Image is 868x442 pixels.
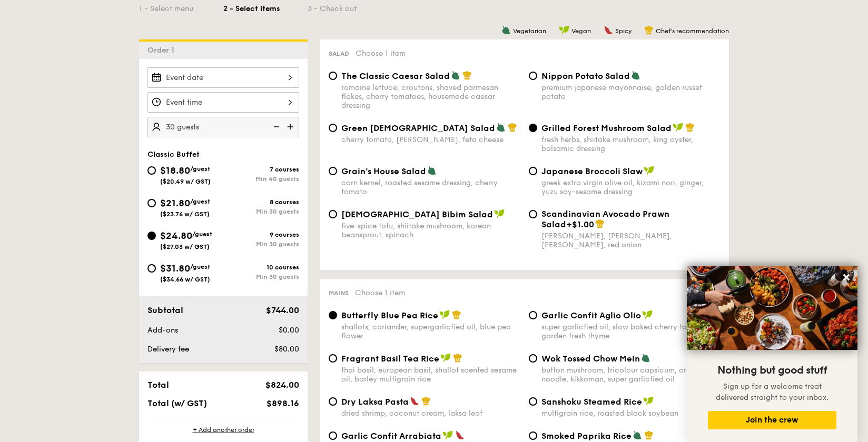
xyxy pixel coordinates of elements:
img: icon-reduce.1d2dbef1.svg [268,117,283,137]
input: Grilled Forest Mushroom Saladfresh herbs, shiitake mushroom, king oyster, balsamic dressing [529,124,537,132]
span: Nippon Potato Salad [541,71,630,81]
span: Add-ons [147,326,178,335]
button: Close [838,269,855,286]
div: [PERSON_NAME], [PERSON_NAME], [PERSON_NAME], red onion [541,232,721,249]
span: ($34.66 w/ GST) [160,276,210,283]
span: Sanshoku Steamed Rice [541,397,642,407]
img: icon-vegetarian.fe4039eb.svg [633,430,642,440]
img: icon-chef-hat.a58ddaea.svg [595,219,605,228]
img: icon-spicy.37a8142b.svg [455,430,465,440]
span: +$1.00 [566,219,594,229]
span: Scandinavian Avocado Prawn Salad [541,209,669,229]
div: romaine lettuce, croutons, shaved parmesan flakes, cherry tomatoes, housemade caesar dressing [341,83,520,110]
div: greek extra virgin olive oil, kizami nori, ginger, yuzu soy-sesame dressing [541,178,721,196]
div: fresh herbs, shiitake mushroom, king oyster, balsamic dressing [541,135,721,153]
input: [DEMOGRAPHIC_DATA] Bibim Saladfive-spice tofu, shiitake mushroom, korean beansprout, spinach [329,210,337,218]
div: Min 30 guests [223,208,299,215]
span: Salad [329,50,349,57]
img: icon-vegan.f8ff3823.svg [559,25,569,35]
div: super garlicfied oil, slow baked cherry tomatoes, garden fresh thyme [541,323,721,340]
span: Choose 1 item [356,49,406,58]
div: shallots, coriander, supergarlicfied oil, blue pea flower [341,323,520,340]
img: icon-vegan.f8ff3823.svg [439,310,450,319]
div: premium japanese mayonnaise, golden russet potato [541,83,721,101]
input: Japanese Broccoli Slawgreek extra virgin olive oil, kizami nori, ginger, yuzu soy-sesame dressing [529,167,537,175]
img: icon-chef-hat.a58ddaea.svg [453,353,462,363]
span: Total [147,380,169,390]
span: Butterfly Blue Pea Rice [341,310,438,320]
div: cherry tomato, [PERSON_NAME], feta cheese [341,135,520,144]
img: icon-vegan.f8ff3823.svg [673,123,683,132]
span: Wok Tossed Chow Mein [541,354,640,364]
span: $824.00 [265,380,299,390]
img: icon-chef-hat.a58ddaea.svg [421,396,431,406]
input: $24.80/guest($27.03 w/ GST)9 coursesMin 30 guests [147,232,156,240]
span: Subtotal [147,305,183,315]
input: Event time [147,92,299,113]
div: 8 courses [223,198,299,206]
span: $21.80 [160,197,190,209]
input: Sanshoku Steamed Ricemultigrain rice, roasted black soybean [529,397,537,406]
span: Grain's House Salad [341,166,426,176]
input: $31.80/guest($34.66 w/ GST)10 coursesMin 30 guests [147,264,156,273]
span: Order 1 [147,46,179,55]
img: icon-vegetarian.fe4039eb.svg [427,166,437,175]
span: Dry Laksa Pasta [341,397,409,407]
img: icon-vegan.f8ff3823.svg [440,353,451,363]
span: $898.16 [267,398,299,408]
span: Vegan [571,27,591,35]
span: Total (w/ GST) [147,398,207,408]
input: Scandinavian Avocado Prawn Salad+$1.00[PERSON_NAME], [PERSON_NAME], [PERSON_NAME], red onion [529,210,537,218]
span: $0.00 [279,326,299,335]
div: 10 courses [223,264,299,271]
span: $18.80 [160,165,190,176]
span: /guest [190,263,210,270]
span: /guest [190,165,210,173]
div: five-spice tofu, shiitake mushroom, korean beansprout, spinach [341,222,520,239]
span: Garlic Confit Arrabiata [341,431,441,441]
div: 9 courses [223,231,299,238]
img: DSC07876-Edit02-Large.jpeg [687,266,857,350]
input: Garlic Confit Aglio Oliosuper garlicfied oil, slow baked cherry tomatoes, garden fresh thyme [529,311,537,319]
img: icon-vegetarian.fe4039eb.svg [451,71,460,80]
img: icon-add.58712e84.svg [283,117,299,137]
div: multigrain rice, roasted black soybean [541,409,721,418]
span: Green [DEMOGRAPHIC_DATA] Salad [341,123,495,133]
div: dried shrimp, coconut cream, laksa leaf [341,409,520,418]
img: icon-chef-hat.a58ddaea.svg [462,71,472,80]
img: icon-vegan.f8ff3823.svg [494,209,505,218]
div: Min 30 guests [223,240,299,248]
span: ($27.03 w/ GST) [160,243,210,250]
div: button mushroom, tricolour capsicum, cripsy egg noodle, kikkoman, super garlicfied oil [541,366,721,384]
img: icon-vegan.f8ff3823.svg [642,310,653,319]
span: Japanese Broccoli Slaw [541,166,643,176]
input: Butterfly Blue Pea Riceshallots, coriander, supergarlicfied oil, blue pea flower [329,311,337,319]
span: The Classic Caesar Salad [341,71,450,81]
span: Vegetarian [513,27,546,35]
div: 7 courses [223,166,299,173]
span: $31.80 [160,263,190,274]
span: ($20.49 w/ GST) [160,178,211,185]
img: icon-vegan.f8ff3823.svg [643,396,654,406]
input: Smoked Paprika Riceturmeric baked [PERSON_NAME] sweet paprika, tri-colour capsicum [529,431,537,440]
span: /guest [192,230,212,238]
span: $744.00 [266,305,299,315]
input: $18.80/guest($20.49 w/ GST)7 coursesMin 40 guests [147,166,156,175]
div: Min 40 guests [223,175,299,183]
img: icon-spicy.37a8142b.svg [604,25,613,35]
button: Join the crew [708,411,836,429]
img: icon-spicy.37a8142b.svg [410,396,419,406]
span: $24.80 [160,230,192,242]
img: icon-chef-hat.a58ddaea.svg [452,310,461,319]
span: Classic Buffet [147,150,200,159]
input: Grain's House Saladcorn kernel, roasted sesame dressing, cherry tomato [329,167,337,175]
input: Event date [147,67,299,88]
span: ($23.76 w/ GST) [160,210,210,218]
div: Min 30 guests [223,273,299,280]
img: icon-chef-hat.a58ddaea.svg [644,430,654,440]
img: icon-chef-hat.a58ddaea.svg [508,123,517,132]
input: Dry Laksa Pastadried shrimp, coconut cream, laksa leaf [329,397,337,406]
img: icon-chef-hat.a58ddaea.svg [685,123,695,132]
input: $21.80/guest($23.76 w/ GST)8 coursesMin 30 guests [147,199,156,207]
span: Delivery fee [147,345,189,354]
